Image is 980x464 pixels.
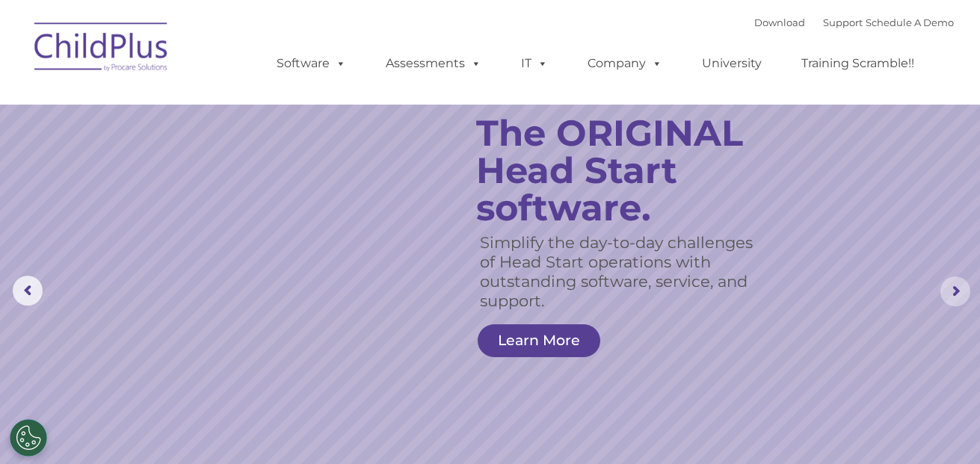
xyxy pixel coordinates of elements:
a: Schedule A Demo [866,16,954,28]
rs-layer: Simplify the day-to-day challenges of Head Start operations with outstanding software, service, a... [480,233,767,311]
a: Download [754,16,805,28]
span: Last name [208,99,253,110]
a: Company [573,49,677,78]
a: Assessments [371,49,496,78]
span: Phone number [208,160,271,171]
font: | [754,16,954,28]
img: ChildPlus by Procare Solutions [27,12,176,87]
a: Training Scramble!! [786,49,929,78]
a: IT [506,49,563,78]
a: Software [262,49,361,78]
button: Cookies Settings [10,419,47,457]
a: Support [823,16,863,28]
a: University [687,49,777,78]
rs-layer: The ORIGINAL Head Start software. [476,114,782,226]
a: Learn More [478,324,600,357]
